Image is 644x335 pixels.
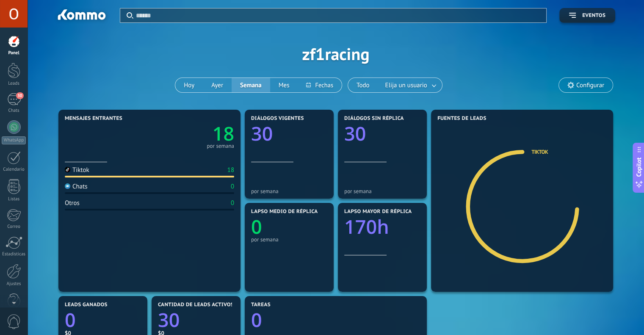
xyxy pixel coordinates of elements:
img: Chats [65,183,70,189]
div: Ajustes [2,281,26,287]
span: 30 [16,92,23,99]
a: 0 [65,307,141,333]
span: Lapso medio de réplica [251,209,318,215]
div: Listas [2,197,26,202]
button: Ayer [203,78,232,92]
button: Eventos [559,8,615,23]
div: Panel [2,50,26,56]
a: 0 [251,307,420,333]
span: Eventos [582,13,605,19]
div: Otros [65,199,80,207]
span: Mensajes entrantes [65,116,122,122]
a: 170h [344,214,420,240]
a: TikTok [531,148,548,155]
button: Fechas [298,78,341,92]
img: Tiktok [65,167,70,172]
div: Leads [2,81,26,86]
button: Elija un usuario [378,78,442,92]
text: 30 [344,121,366,147]
span: Cantidad de leads activos [158,302,234,308]
text: 170h [344,214,389,240]
button: Hoy [175,78,203,92]
div: Estadísticas [2,252,26,257]
text: 0 [251,307,262,333]
button: Mes [270,78,298,92]
text: 30 [251,121,273,147]
div: por semana [344,188,420,194]
div: por semana [251,188,327,194]
div: Correo [2,224,26,230]
div: Chats [2,108,26,114]
div: 0 [231,183,234,191]
div: Tiktok [65,166,89,174]
span: Diálogos vigentes [251,116,304,122]
div: por semana [251,236,327,243]
div: por semana [207,144,234,148]
a: 30 [158,307,234,333]
span: Configurar [576,82,604,89]
div: Calendario [2,167,26,172]
div: WhatsApp [2,136,26,144]
a: 18 [149,121,234,147]
span: Fuentes de leads [437,116,486,122]
div: Chats [65,183,88,191]
button: Semana [232,78,270,92]
span: Tareas [251,302,271,308]
div: 18 [227,166,234,174]
button: Todo [348,78,378,92]
span: Copilot [635,157,643,177]
span: Leads ganados [65,302,108,308]
span: Diálogos sin réplica [344,116,404,122]
text: 18 [213,121,234,147]
span: Elija un usuario [384,80,429,91]
text: 0 [65,307,76,333]
span: Lapso mayor de réplica [344,209,412,215]
text: 30 [158,307,180,333]
div: 0 [231,199,234,207]
text: 0 [251,214,262,240]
